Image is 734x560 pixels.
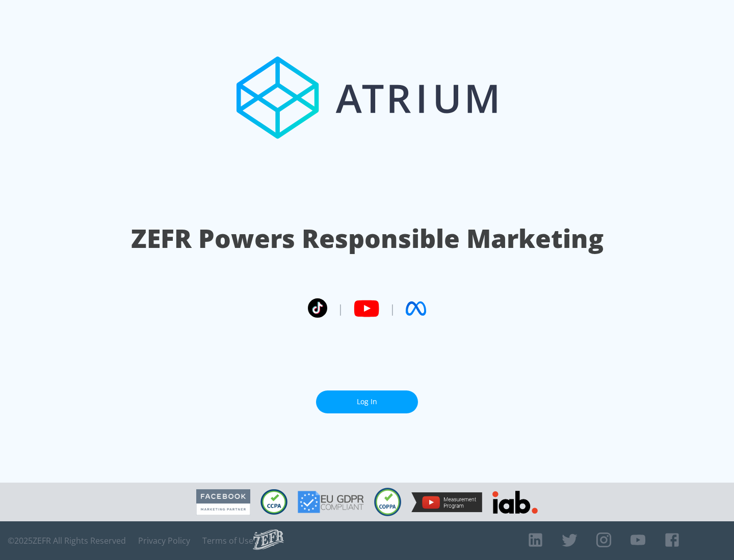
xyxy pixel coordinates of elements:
h1: ZEFR Powers Responsible Marketing [131,221,604,256]
span: © 2025 ZEFR All Rights Reserved [8,536,126,546]
span: | [337,301,344,316]
img: YouTube Measurement Program [411,492,482,512]
a: Privacy Policy [138,536,190,546]
img: GDPR Compliant [298,491,364,513]
img: Facebook Marketing Partner [196,489,250,515]
span: | [389,301,396,316]
img: CCPA Compliant [260,489,287,515]
img: IAB [492,491,538,514]
img: COPPA Compliant [374,488,401,516]
a: Log In [316,390,418,413]
a: Terms of Use [202,536,253,546]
